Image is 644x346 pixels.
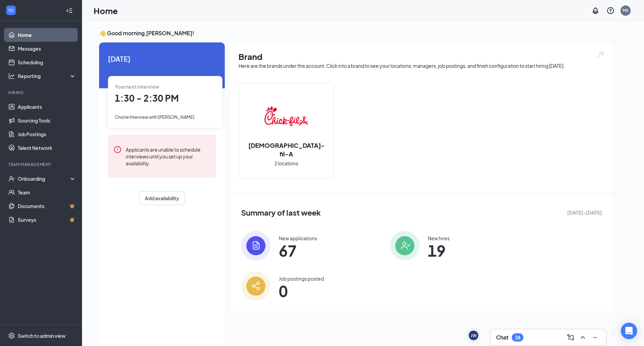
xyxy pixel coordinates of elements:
span: 1:30 - 2:30 PM [115,92,179,104]
span: 2 locations [274,159,298,167]
span: [DATE] [108,53,216,64]
img: open.6027fd2a22e1237b5b06.svg [596,51,605,59]
div: JW [471,333,477,338]
img: Chick-fil-A [264,94,308,138]
span: Summary of last week [241,207,321,219]
div: Job postings posted [279,275,324,282]
div: Applicants are unable to schedule interviews until you set up your availability. [126,145,210,167]
h1: Home [94,5,118,16]
svg: QuestionInfo [606,7,615,15]
div: Switch to admin view [18,332,66,339]
div: Hiring [8,90,75,95]
svg: UserCheck [8,175,15,182]
button: ComposeMessage [565,332,576,343]
span: 0 [279,285,324,297]
a: DocumentsCrown [18,199,76,213]
button: Add availability [139,191,185,205]
a: Messages [18,42,76,55]
div: Here are the brands under this account. Click into a brand to see your locations, managers, job p... [238,62,605,69]
a: SurveysCrown [18,213,76,227]
a: Applicants [18,100,76,114]
svg: Analysis [8,73,15,79]
a: Talent Network [18,141,76,155]
svg: ChevronUp [579,333,587,342]
a: Home [18,28,76,42]
img: icon [390,231,420,260]
span: Onsite Interview with [PERSON_NAME] [115,114,194,120]
img: icon [241,231,271,260]
span: Your next interview [115,84,159,90]
button: ChevronUp [577,332,588,343]
img: icon [241,271,271,301]
svg: Collapse [66,7,73,14]
div: New hires [428,235,450,242]
a: Team [18,185,76,199]
svg: ComposeMessage [566,333,575,342]
h3: Chat [496,334,508,341]
div: Onboarding [18,175,70,182]
span: 19 [428,244,450,257]
a: Scheduling [18,55,76,69]
h3: 👋 Good morning, [PERSON_NAME] ! [99,29,613,37]
div: New applications [279,235,317,242]
svg: Minimize [591,333,599,342]
h2: [DEMOGRAPHIC_DATA]-fil-A [239,141,334,158]
div: Reporting [18,73,77,79]
a: Job Postings [18,127,76,141]
svg: WorkstreamLogo [8,7,14,14]
span: 67 [279,244,317,257]
div: 38 [515,335,520,341]
div: Open Intercom Messenger [621,323,637,339]
div: Team Management [8,162,75,167]
button: Minimize [590,332,601,343]
span: [DATE] - [DATE] [567,209,602,216]
svg: Error [113,145,122,154]
h1: Brand [238,51,605,62]
div: MS [622,8,629,13]
svg: Notifications [591,7,600,15]
a: Sourcing Tools [18,114,76,127]
svg: Settings [8,332,15,339]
